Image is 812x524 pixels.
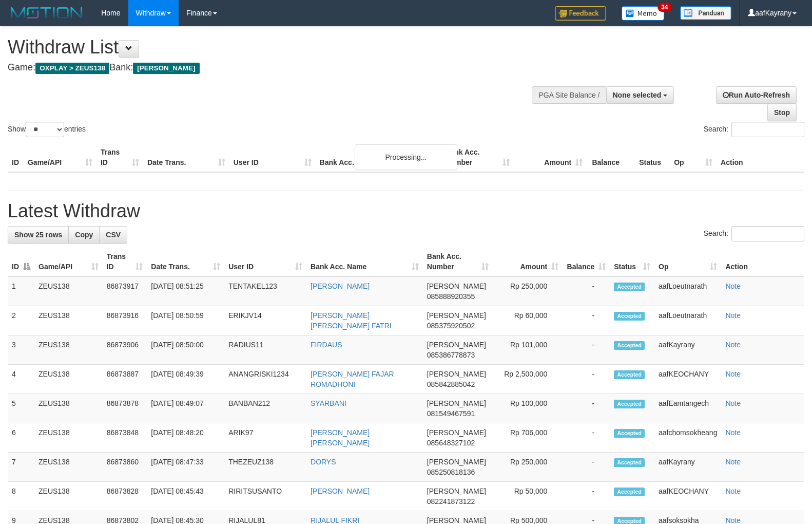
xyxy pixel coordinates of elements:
th: User ID: activate to sort column ascending [224,247,306,276]
span: [PERSON_NAME] [427,282,486,290]
td: Rp 50,000 [493,482,563,511]
td: aafLoeutnarath [654,276,721,306]
td: TENTAKEL123 [224,276,306,306]
td: 8 [8,482,34,511]
a: Show 25 rows [8,226,69,244]
td: ZEUS138 [34,423,103,453]
input: Search: [731,226,804,241]
td: [DATE] 08:50:00 [147,335,224,365]
div: Processing... [355,144,457,170]
th: Status [635,143,670,172]
span: [PERSON_NAME] [427,487,486,495]
th: Amount [514,143,587,172]
span: Copy [75,231,93,239]
td: 86873917 [103,276,147,306]
a: Note [725,370,741,378]
h1: Withdraw List [8,37,531,58]
a: Stop [767,104,797,121]
td: 86873878 [103,394,147,423]
a: FIRDAUS [311,341,342,349]
th: Game/API [24,143,96,172]
span: [PERSON_NAME] [427,370,486,378]
td: 86873860 [103,453,147,482]
h4: Game: Bank: [8,63,531,73]
a: [PERSON_NAME] [PERSON_NAME] [311,428,370,447]
td: Rp 250,000 [493,276,563,306]
td: - [563,306,610,335]
a: SYARBANI [311,399,346,407]
th: Bank Acc. Number [441,143,514,172]
a: CSV [99,226,127,244]
img: MOTION_logo.png [8,5,86,21]
td: BANBAN212 [224,394,306,423]
span: Accepted [614,370,645,379]
td: ZEUS138 [34,306,103,335]
td: ARIK97 [224,423,306,453]
td: - [563,394,610,423]
th: ID [8,143,24,172]
a: [PERSON_NAME] FAJAR ROMADHONI [311,370,394,388]
th: Balance [587,143,635,172]
span: Copy 085386778873 to clipboard [427,351,475,359]
td: 86873887 [103,365,147,394]
td: THEZEUZ138 [224,453,306,482]
span: Show 25 rows [14,231,62,239]
a: Note [725,341,741,349]
th: Bank Acc. Name [316,143,441,172]
td: - [563,453,610,482]
th: Bank Acc. Name: activate to sort column ascending [306,247,423,276]
a: Note [725,282,741,290]
div: PGA Site Balance / [532,86,606,104]
span: Accepted [614,341,645,350]
span: Accepted [614,283,645,291]
span: [PERSON_NAME] [427,311,486,320]
th: Op: activate to sort column ascending [654,247,721,276]
img: panduan.png [680,6,731,20]
img: Feedback.jpg [555,6,606,21]
td: [DATE] 08:51:25 [147,276,224,306]
td: 4 [8,365,34,394]
td: ERIKJV14 [224,306,306,335]
th: Trans ID [96,143,143,172]
td: ZEUS138 [34,335,103,365]
span: Accepted [614,400,645,408]
th: Status: activate to sort column ascending [610,247,654,276]
a: Note [725,311,741,320]
th: ID: activate to sort column descending [8,247,34,276]
th: Trans ID: activate to sort column ascending [103,247,147,276]
span: Copy 081549467591 to clipboard [427,409,475,418]
span: Copy 085648327102 to clipboard [427,439,475,447]
td: aafKEOCHANY [654,365,721,394]
td: aafKayrany [654,453,721,482]
td: ZEUS138 [34,453,103,482]
td: - [563,335,610,365]
span: [PERSON_NAME] [133,63,199,74]
span: [PERSON_NAME] [427,341,486,349]
td: ZEUS138 [34,276,103,306]
a: [PERSON_NAME] [PERSON_NAME] FATRI [311,311,392,330]
span: Copy 085250818136 to clipboard [427,468,475,476]
a: [PERSON_NAME] [311,487,370,495]
th: Balance: activate to sort column ascending [563,247,610,276]
td: [DATE] 08:47:33 [147,453,224,482]
td: RADIUS11 [224,335,306,365]
td: aafchomsokheang [654,423,721,453]
th: Bank Acc. Number: activate to sort column ascending [423,247,493,276]
th: User ID [229,143,316,172]
a: DORYS [311,458,336,466]
td: Rp 101,000 [493,335,563,365]
th: Op [670,143,717,172]
td: 1 [8,276,34,306]
span: [PERSON_NAME] [427,428,486,437]
td: - [563,276,610,306]
span: 34 [658,3,671,12]
td: 86873906 [103,335,147,365]
th: Action [721,247,804,276]
td: aafLoeutnarath [654,306,721,335]
td: 6 [8,423,34,453]
td: Rp 100,000 [493,394,563,423]
span: CSV [106,231,121,239]
label: Show entries [8,122,86,137]
td: ANANGRISKI1234 [224,365,306,394]
span: Copy 085842885042 to clipboard [427,380,475,388]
